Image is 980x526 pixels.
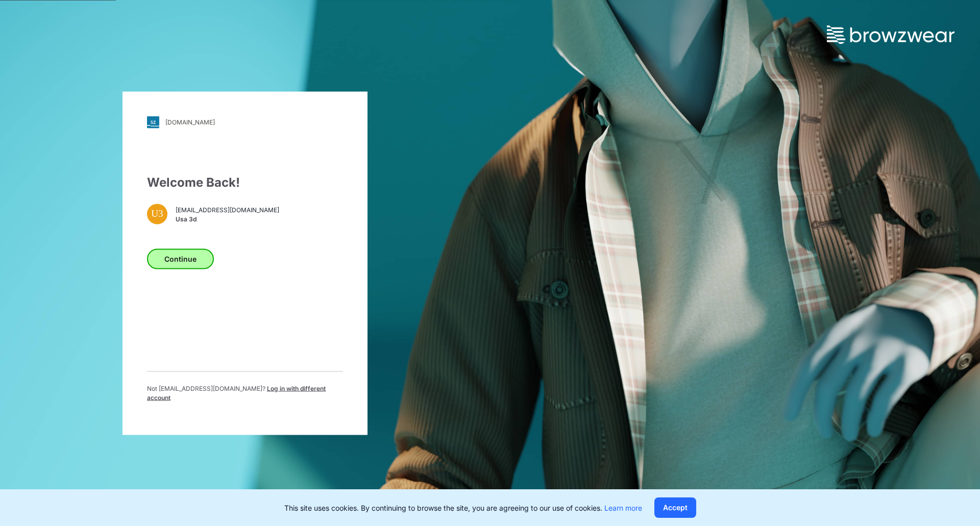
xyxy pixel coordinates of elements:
[147,173,343,191] div: Welcome Back!
[827,26,954,44] img: browzwear-logo.73288ffb.svg
[147,248,214,269] button: Continue
[147,384,343,402] p: Not [EMAIL_ADDRESS][DOMAIN_NAME] ?
[147,116,343,128] a: [DOMAIN_NAME]
[654,497,696,518] button: Accept
[147,204,167,224] div: U3
[604,504,642,512] a: Learn more
[284,503,642,513] p: This site uses cookies. By continuing to browse the site, you are agreeing to our use of cookies.
[176,215,279,224] span: Usa 3d
[176,206,279,215] span: [EMAIL_ADDRESS][DOMAIN_NAME]
[147,116,159,128] img: svg+xml;base64,PHN2ZyB3aWR0aD0iMjgiIGhlaWdodD0iMjgiIHZpZXdCb3g9IjAgMCAyOCAyOCIgZmlsbD0ibm9uZSIgeG...
[165,118,215,126] div: [DOMAIN_NAME]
